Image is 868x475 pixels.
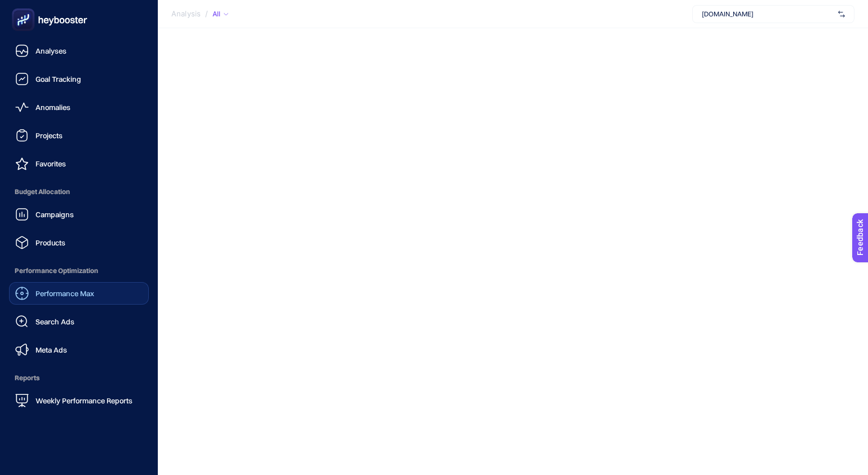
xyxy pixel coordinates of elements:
[9,367,149,389] span: Reports
[9,39,149,62] a: Analyses
[9,389,149,412] a: Weekly Performance Reports
[36,159,66,168] span: Favorites
[36,317,74,326] span: Search Ads
[36,289,94,298] span: Performance Max
[171,10,201,19] span: Analysis
[9,203,149,226] a: Campaigns
[9,152,149,175] a: Favorites
[838,8,845,20] img: svg%3e
[36,238,65,247] span: Products
[36,103,70,112] span: Anomalies
[36,210,74,219] span: Campaigns
[36,345,67,354] span: Meta Ads
[702,10,834,19] span: [DOMAIN_NAME]
[9,96,149,118] a: Anomalies
[212,10,228,19] div: All
[9,68,149,90] a: Goal Tracking
[205,9,208,18] span: /
[9,310,149,333] a: Search Ads
[9,338,149,361] a: Meta Ads
[9,282,149,305] a: Performance Max
[9,231,149,254] a: Products
[9,260,149,282] span: Performance Optimization
[9,181,149,203] span: Budget Allocation
[36,131,63,140] span: Projects
[36,46,67,55] span: Analyses
[7,3,43,12] span: Feedback
[36,396,132,405] span: Weekly Performance Reports
[36,74,81,83] span: Goal Tracking
[9,124,149,147] a: Projects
